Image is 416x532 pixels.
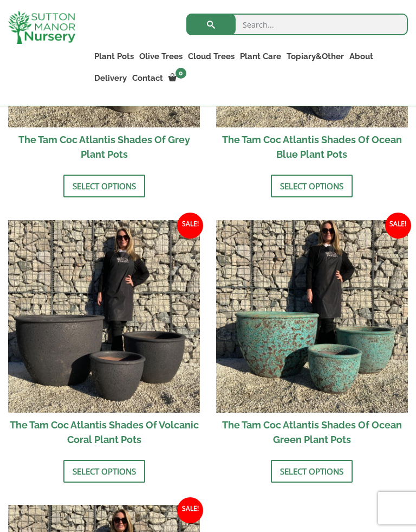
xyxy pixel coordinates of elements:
h2: The Tam Coc Atlantis Shades Of Volcanic Coral Plant Pots [8,413,200,452]
a: Select options for “The Tam Coc Atlantis Shades Of Volcanic Coral Plant Pots” [63,460,145,483]
h2: The Tam Coc Atlantis Shades Of Ocean Blue Plant Pots [216,127,408,166]
h2: The Tam Coc Atlantis Shades Of Ocean Green Plant Pots [216,413,408,452]
a: Sale! The Tam Coc Atlantis Shades Of Ocean Green Plant Pots [216,220,408,451]
a: Delivery [92,70,129,86]
a: Topiary&Other [284,49,347,64]
a: Plant Pots [92,49,136,64]
a: Cloud Trees [185,49,237,64]
a: Olive Trees [136,49,185,64]
a: About [347,49,376,64]
input: Search... [186,14,408,35]
span: Sale! [177,213,203,239]
a: Plant Care [237,49,284,64]
a: Select options for “The Tam Coc Atlantis Shades Of Grey Plant Pots” [63,175,145,197]
a: Sale! The Tam Coc Atlantis Shades Of Volcanic Coral Plant Pots [8,220,200,451]
img: The Tam Coc Atlantis Shades Of Volcanic Coral Plant Pots [8,220,200,412]
span: 0 [175,68,186,79]
a: Select options for “The Tam Coc Atlantis Shades Of Ocean Green Plant Pots” [271,460,353,483]
img: logo [8,11,75,44]
a: Contact [129,70,166,86]
h2: The Tam Coc Atlantis Shades Of Grey Plant Pots [8,127,200,166]
span: Sale! [177,497,203,523]
a: Select options for “The Tam Coc Atlantis Shades Of Ocean Blue Plant Pots” [271,175,353,197]
img: The Tam Coc Atlantis Shades Of Ocean Green Plant Pots [216,220,408,412]
a: 0 [166,70,190,86]
span: Sale! [385,213,411,239]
